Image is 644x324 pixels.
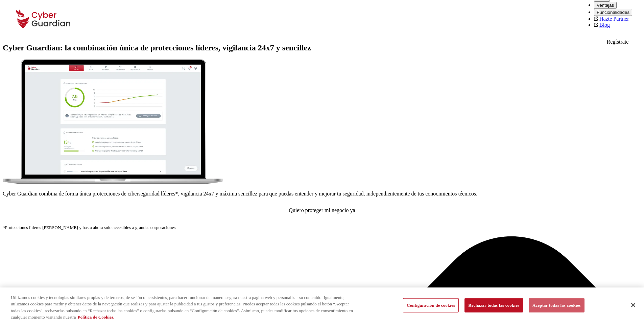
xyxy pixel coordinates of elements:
[77,315,114,320] a: Más información sobre su privacidad, se abre en una nueva pestaña
[594,9,632,16] button: Funcionalidades
[464,298,523,313] button: Rechazar todas las cookies
[3,43,641,52] h1: Cyber Guardian: la combinación única de protecciones líderes, vigilancia 24x7 y sencillez
[3,202,641,219] button: Quiero proteger mi negocio ya
[599,16,629,22] a: Hazte Partner
[599,22,610,28] a: Blog
[403,298,459,313] button: Configuración de cookies
[594,2,617,9] button: Ventajas
[3,59,222,184] img: cyberguardian-home
[3,191,641,197] p: Cyber Guardian combina de forma única protecciones de ciberseguridad líderes*, vigilancia 24x7 y ...
[3,225,176,230] small: *Protecciones líderes [PERSON_NAME] y hasta ahora solo accesibles a grandes corporaciones
[626,298,641,313] button: Cerrar
[529,298,585,313] button: Aceptar todas las cookies
[11,294,354,321] div: Utilizamos cookies y tecnologías similares propias y de terceros, de sesión o persistentes, para ...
